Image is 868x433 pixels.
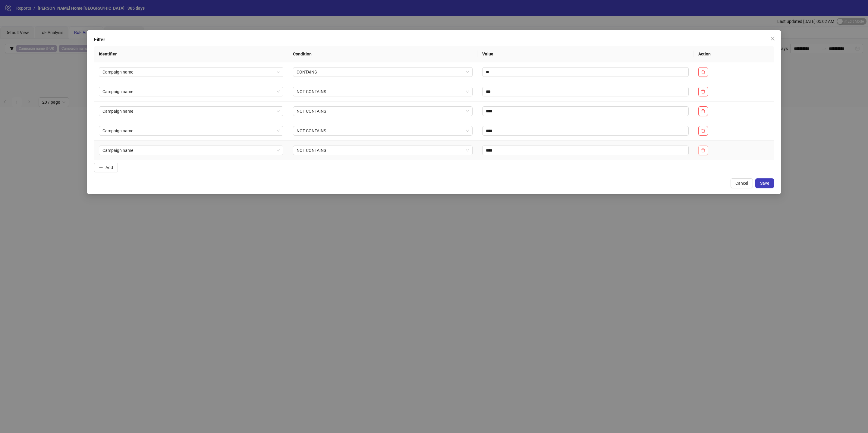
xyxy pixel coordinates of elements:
span: plus [99,165,103,170]
th: Identifier [94,46,288,62]
th: Value [477,46,693,62]
th: Condition [288,46,478,62]
span: Cancel [735,181,748,186]
span: Campaign name [102,67,280,77]
button: Cancel [731,178,753,188]
span: CONTAINS [297,67,469,77]
span: NOT CONTAINS [297,107,469,116]
span: close [770,36,775,41]
span: Add [105,165,113,170]
span: Campaign name [102,87,280,96]
span: NOT CONTAINS [297,87,469,96]
span: NOT CONTAINS [297,126,469,135]
button: Add [94,163,118,172]
span: Campaign name [102,146,280,155]
span: Save [760,181,769,186]
div: Filter [94,36,774,43]
span: delete [701,129,705,133]
span: NOT CONTAINS [297,146,469,155]
span: Campaign name [102,107,280,116]
span: delete [701,89,705,94]
span: delete [701,148,705,152]
span: delete [701,70,705,74]
button: Save [755,178,774,188]
button: Close [768,34,778,43]
span: Campaign name [102,126,280,135]
span: delete [701,109,705,113]
th: Action [693,46,774,62]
